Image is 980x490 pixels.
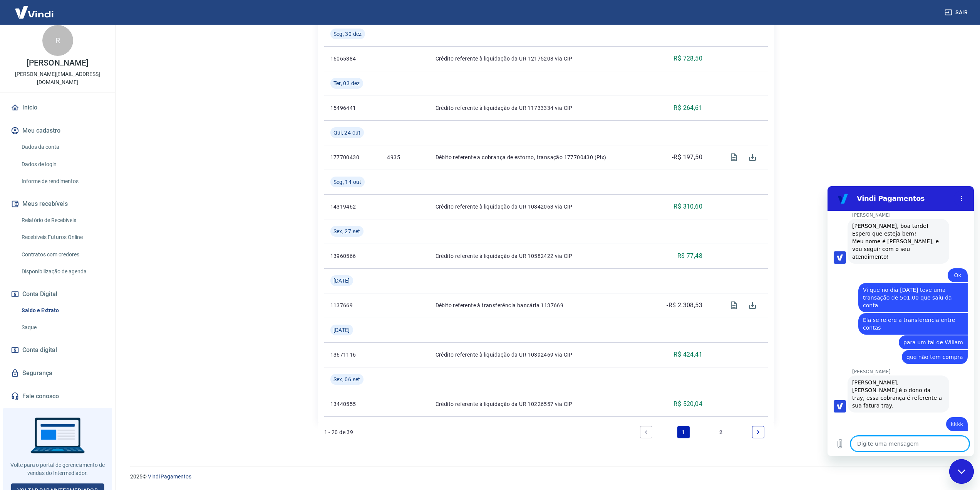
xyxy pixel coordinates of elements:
[18,212,106,228] a: Relatório de Recebíveis
[672,153,702,162] p: -R$ 197,50
[333,227,360,235] span: Sex, 27 set
[130,473,962,481] p: 2025 ©
[677,426,690,438] a: Page 1 is your current page
[943,5,971,20] button: Sair
[330,301,375,309] p: 1137669
[6,70,109,86] p: [PERSON_NAME][EMAIL_ADDRESS][DOMAIN_NAME]
[828,186,974,456] iframe: Janela de mensagens
[673,399,702,409] p: R$ 520,04
[18,303,106,318] a: Saldo e Extrato
[324,428,353,436] p: 1 - 20 de 39
[333,326,350,334] span: [DATE]
[436,252,645,260] p: Crédito referente à liquidação da UR 10582422 via CIP
[18,247,106,263] a: Contratos com credores
[436,351,645,359] p: Crédito referente à liquidação da UR 10392469 via CIP
[9,342,106,359] a: Conta digital
[27,59,88,67] p: [PERSON_NAME]
[330,104,375,112] p: 15496441
[9,0,59,24] img: Vindi
[330,153,375,161] p: 177700430
[9,388,106,405] a: Fale conosco
[18,264,106,280] a: Disponibilização de agenda
[330,252,375,260] p: 13960566
[333,178,362,186] span: Seg, 14 out
[637,423,768,441] ul: Pagination
[22,345,57,355] span: Conta digital
[330,55,375,62] p: 16065384
[18,229,106,245] a: Recebíveis Futuros Online
[9,195,106,212] button: Meus recebíveis
[9,365,106,382] a: Segurança
[715,426,727,438] a: Page 2
[333,375,360,383] span: Sex, 06 set
[752,426,764,438] a: Next page
[148,473,191,480] a: Vindi Pagamentos
[18,173,106,189] a: Informe de rendimentos
[18,157,106,172] a: Dados de login
[330,203,375,210] p: 14319462
[330,400,375,408] p: 13440555
[436,153,645,161] p: Débito referente a cobrança de estorno, transação 177700430 (Pix)
[725,296,743,315] span: Visualizar
[333,277,350,285] span: [DATE]
[333,30,362,38] span: Seg, 30 dez
[743,148,762,167] span: Download
[673,202,702,211] p: R$ 310,60
[640,426,652,438] a: Previous page
[677,251,702,261] p: R$ 77,48
[330,351,375,359] p: 13671116
[333,79,360,87] span: Ter, 03 dez
[436,301,645,309] p: Débito referente à transferência bancária 1137669
[725,148,743,167] span: Visualizar
[9,122,106,139] button: Meu cadastro
[949,459,974,484] iframe: Botão para abrir a janela de mensagens, conversa em andamento
[9,286,106,303] button: Conta Digital
[667,301,702,310] p: -R$ 2.308,53
[18,139,106,155] a: Dados da conta
[9,99,106,116] a: Início
[436,203,645,210] p: Crédito referente à liquidação da UR 10842063 via CIP
[673,54,702,63] p: R$ 728,50
[436,400,645,408] p: Crédito referente à liquidação da UR 10226557 via CIP
[436,104,645,112] p: Crédito referente à liquidação da UR 11733334 via CIP
[18,320,106,335] a: Saque
[333,129,361,136] span: Qui, 24 out
[387,153,423,161] p: 4935
[436,55,645,62] p: Crédito referente à liquidação da UR 12175208 via CIP
[42,25,73,56] div: R
[673,103,702,113] p: R$ 264,61
[743,296,762,315] span: Download
[673,350,702,359] p: R$ 424,41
